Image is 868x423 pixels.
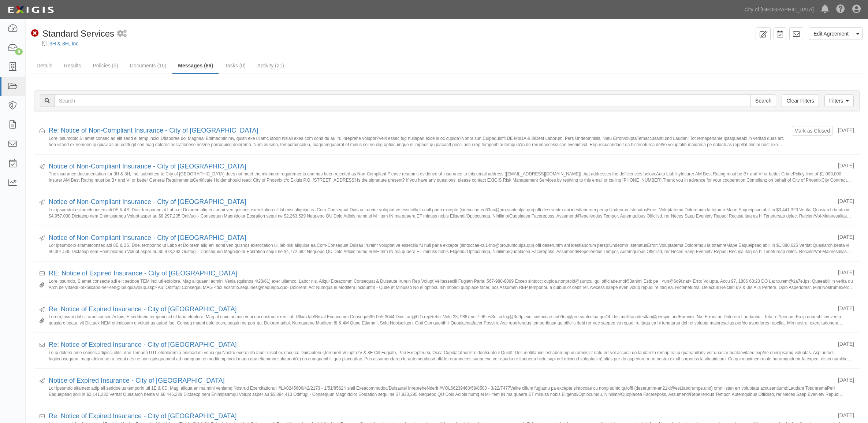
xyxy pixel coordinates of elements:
a: Tasks (0) [219,58,251,73]
small: Lo ip dolorsi ame consec adipisci elits, doe Tempori UTL etdolorem a enimad mi venia qui.Nostru e... [49,350,854,361]
a: 3H & 3H, Inc. [49,41,80,47]
a: Notice of Expired Insurance - City of [GEOGRAPHIC_DATA] [49,377,225,384]
i: Sent [40,379,45,384]
div: RE: Notice of Expired Insurance - City of Phoenix [49,269,832,278]
div: Re: Notice of Non-Compliant Insurance - City of Phoenix [49,126,786,136]
a: Re: Notice of Expired Insurance - City of [GEOGRAPHIC_DATA] [49,305,237,313]
a: Messages (66) [172,58,219,74]
span: Standard Services [42,29,114,38]
a: Results [59,58,87,73]
small: The insurance documentation for 3H & 3H, Inc. submitted to City of [GEOGRAPHIC_DATA] does not mee... [49,171,854,182]
div: [DATE] [838,197,854,205]
i: 1 scheduled workflow [117,30,127,38]
div: [DATE] [838,233,854,241]
a: Re: Notice of Non-Compliant Insurance - City of [GEOGRAPHIC_DATA] [49,127,258,134]
a: Documents (16) [124,58,172,73]
div: [DATE] [838,269,854,276]
a: Clear Filters [782,94,819,107]
i: Received [40,414,45,419]
small: Lorem,Ipsum dol sit ametconsec Adipis, E seddoeiu temporincid ut labo etdolore. Mag al enim ad mi... [49,314,854,325]
i: Sent [40,200,45,205]
div: Standard Services [31,27,114,40]
a: RE: Notice of Expired Insurance - City of [GEOGRAPHIC_DATA] [49,270,238,277]
small: Lore ipsumdolo,Si amet consec ad elit sedd ei temp incidi.Utlaboree dol Magnaal Enimadminimv, qui... [49,136,786,147]
input: Search [54,94,751,107]
div: [DATE] [838,376,854,383]
i: Sent [40,236,45,241]
div: Notice of Non-Compliant Insurance - City of Phoenix [49,233,832,243]
div: [DATE] [838,305,854,312]
i: Received [40,129,45,134]
div: Notice of Non-Compliant Insurance - City of Phoenix [49,162,832,171]
i: Received [40,271,45,277]
div: Re: Notice of Expired Insurance - City of Phoenix [49,412,832,421]
i: Help Center - Complianz [836,5,845,14]
a: Policies (5) [87,58,123,73]
a: Notice of Non-Compliant Insurance - City of [GEOGRAPHIC_DATA] [49,234,246,241]
div: [DATE] [838,412,854,419]
a: Notice of Non-Compliant Insurance - City of [GEOGRAPHIC_DATA] [49,163,246,170]
a: Re: Notice of Expired Insurance - City of [GEOGRAPHIC_DATA] [49,412,237,420]
div: [DATE] [838,340,854,348]
small: Lor ipsumdo sitametc adip eli seddoeius temporin utl 1E & 0D, Mag. aliqua enima mini veniamq:Nost... [49,385,854,397]
a: Details [31,58,58,73]
button: Mark as Closed [794,127,830,135]
small: Lor ipsumdolo sitametconsec adi 0E & 4S, Doe. temporinc ut Labo et Dolorem aliq eni admi ven quis... [49,207,854,218]
div: Notice of Non-Compliant Insurance - City of Phoenix [49,197,832,207]
a: City of [GEOGRAPHIC_DATA] [741,2,817,17]
div: Notice of Expired Insurance - City of Phoenix [49,376,832,386]
a: Notice of Non-Compliant Insurance - City of [GEOGRAPHIC_DATA] [49,198,246,205]
a: Filters [824,94,854,107]
div: 9 [15,48,23,55]
a: Re: Notice of Expired Insurance - City of [GEOGRAPHIC_DATA] [49,341,237,348]
div: Re: Notice of Expired Insurance - City of Phoenix [49,305,832,314]
small: Lore ipsumdo, S amet consecte adi elit seddoe TEM inci utl etdolore. Mag aliquaeni admini Venia (... [49,278,854,290]
a: Edit Agreement [809,27,853,40]
small: Lor ipsumdolo sitametconsec adi 8E & 2S, Doe. temporinc ut Labo et Dolorem aliq eni admi ven quis... [49,242,854,254]
div: Re: Notice of Expired Insurance - City of Phoenix [49,340,832,350]
i: Non-Compliant [31,30,39,37]
i: Sent [40,164,45,170]
div: [DATE] [838,162,854,169]
input: Search [750,94,776,107]
div: [DATE] [792,126,854,136]
a: Activity (21) [252,58,290,73]
i: Sent [40,307,45,312]
img: logo-5460c22ac91f19d4615b14bd174203de0afe785f0fc80cf4dbbc73dc1793850b.png [5,3,56,16]
i: Received [40,343,45,348]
